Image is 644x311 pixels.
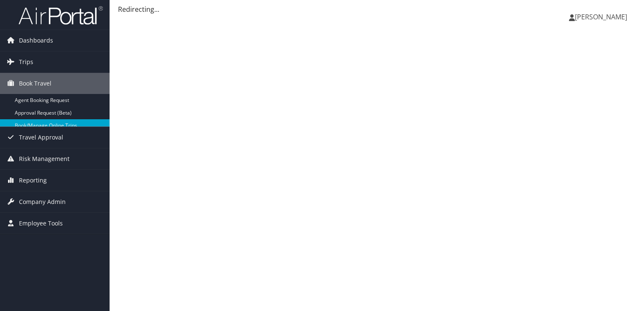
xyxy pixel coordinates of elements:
[19,30,53,51] span: Dashboards
[118,4,636,14] div: Redirecting...
[19,213,63,234] span: Employee Tools
[569,4,636,29] a: [PERSON_NAME]
[19,170,47,191] span: Reporting
[19,148,70,169] span: Risk Management
[19,5,103,25] img: airportal-logo.png
[19,51,33,72] span: Trips
[19,191,66,212] span: Company Admin
[575,12,627,21] span: [PERSON_NAME]
[19,73,51,94] span: Book Travel
[19,127,63,148] span: Travel Approval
